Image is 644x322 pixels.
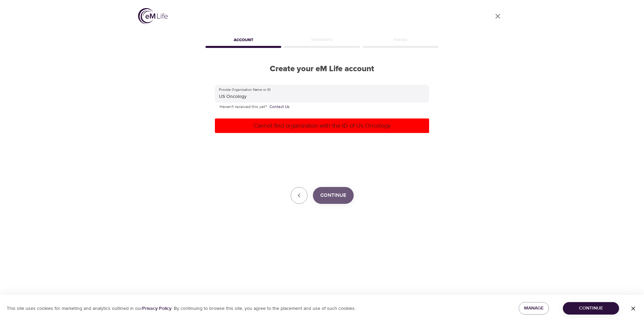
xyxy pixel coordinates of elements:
[218,121,426,130] p: Cannot find organization with the ID of Us Oncology
[320,191,346,200] span: Continue
[142,305,171,312] a: Privacy Policy
[563,302,619,315] button: Continue
[220,104,424,110] p: Haven't received this yet?
[313,187,354,204] button: Continue
[519,302,549,315] button: Manage
[269,104,290,110] a: Contact Us
[524,304,544,313] span: Manage
[138,8,168,24] img: logo
[568,304,614,313] span: Continue
[204,64,440,74] h2: Create your eM Life account
[490,8,506,24] a: close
